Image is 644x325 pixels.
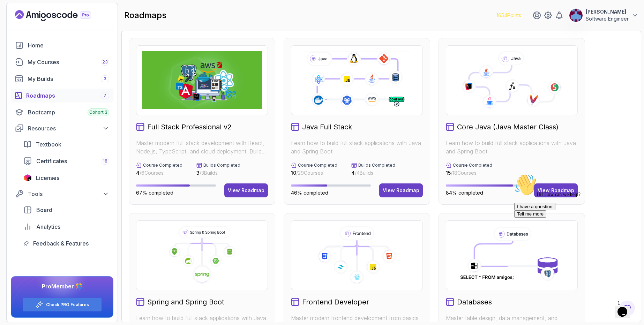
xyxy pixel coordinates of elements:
[569,9,583,22] img: user profile image
[203,162,240,168] p: Builds Completed
[19,220,113,234] a: analytics
[19,154,113,168] a: certificates
[291,190,328,196] span: 46% completed
[291,169,337,176] p: / 29 Courses
[496,12,521,19] p: 1654 Points
[228,187,264,194] div: View Roadmap
[19,203,113,217] a: board
[147,297,224,307] h2: Spring and Spring Boot
[23,174,32,181] img: jetbrains icon
[3,21,69,26] span: Hi! How can we help?
[511,171,637,294] iframe: chat widget
[224,183,268,197] button: View Roadmap
[36,140,61,149] span: Textbook
[147,122,232,132] h2: Full Stack Professional v2
[142,51,262,109] img: Full Stack Professional v2
[586,8,629,15] p: [PERSON_NAME]
[379,183,423,197] button: View Roadmap
[89,109,107,115] span: Cohort 3
[383,187,419,194] div: View Roadmap
[351,170,355,176] span: 4
[136,169,182,176] p: / 6 Courses
[11,89,113,103] a: roadmaps
[26,91,109,100] div: Roadmaps
[291,139,423,156] p: Learn how to build full stack applications with Java and Spring Boot
[196,169,240,176] p: / 3 Builds
[457,297,492,307] h2: Databases
[124,10,166,21] h2: roadmaps
[33,239,89,248] span: Feedback & Features
[302,122,352,132] h2: Java Full Stack
[3,3,128,47] div: 👋Hi! How can we help?I have a questionTell me more
[28,41,109,50] div: Home
[143,162,182,168] p: Course Completed
[3,3,25,25] img: :wave:
[22,297,102,312] button: Check PRO Features
[615,297,637,318] iframe: chat widget
[46,302,89,308] a: Check PRO Features
[446,169,492,176] p: / 18 Courses
[103,158,107,164] span: 18
[196,170,200,176] span: 3
[104,76,106,82] span: 3
[11,122,113,135] button: Resources
[11,72,113,86] a: builds
[136,190,173,196] span: 67% completed
[298,162,337,168] p: Course Completed
[19,171,113,185] a: licenses
[446,170,451,176] span: 15
[19,137,113,151] a: textbook
[358,162,395,168] p: Builds Completed
[28,75,109,83] div: My Builds
[446,139,578,156] p: Learn how to build full stack applications with Java and Spring Boot
[457,122,559,132] h2: Core Java (Java Master Class)
[28,124,109,133] div: Resources
[446,190,483,196] span: 84% completed
[104,93,106,98] span: 7
[569,8,638,22] button: user profile image[PERSON_NAME]Software Engineer
[19,236,113,250] a: feedback
[11,188,113,200] button: Tools
[453,162,492,168] p: Course Completed
[11,105,113,119] a: bootcamp
[28,58,109,66] div: My Courses
[586,15,629,22] p: Software Engineer
[136,170,140,176] span: 4
[11,55,113,69] a: courses
[102,59,108,65] span: 23
[351,169,395,176] p: / 4 Builds
[28,108,109,116] div: Bootcamp
[36,174,59,182] span: Licenses
[291,170,296,176] span: 10
[36,206,52,214] span: Board
[11,38,113,52] a: home
[136,139,268,156] p: Master modern full-stack development with React, Node.js, TypeScript, and cloud deployment. Build...
[3,39,35,47] button: Tell me more
[36,157,67,165] span: Certificates
[15,10,107,21] a: Landing page
[36,222,60,231] span: Analytics
[3,32,44,39] button: I have a question
[302,297,369,307] h2: Frontend Developer
[28,190,109,198] div: Tools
